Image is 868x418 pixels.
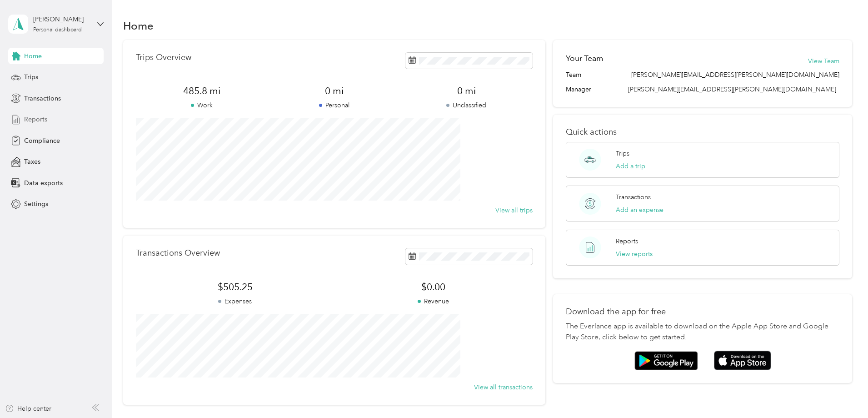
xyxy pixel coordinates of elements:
p: Work [136,101,268,110]
button: Add an expense [616,205,663,215]
p: Revenue [334,297,532,306]
p: The Everlance app is available to download on the Apple App Store and Google Play Store, click be... [566,321,839,343]
h1: Home [123,21,154,30]
span: Trips [24,72,38,82]
span: Home [24,51,42,61]
button: View all transactions [474,383,533,392]
span: 0 mi [268,85,400,97]
span: $505.25 [136,281,334,293]
p: Trips Overview [136,53,191,62]
p: Download the app for free [566,307,839,317]
button: View all trips [495,206,533,215]
span: Compliance [24,136,60,146]
button: View reports [616,249,653,259]
span: $0.00 [334,281,532,293]
img: Google play [634,351,698,370]
p: Transactions Overview [136,248,220,258]
p: Expenses [136,297,334,306]
iframe: Everlance-gr Chat Button Frame [817,367,868,418]
span: Settings [24,199,48,209]
div: Personal dashboard [33,27,82,33]
p: Reports [616,237,638,246]
span: Data exports [24,178,63,188]
button: Add a trip [616,161,645,171]
span: 0 mi [400,85,533,97]
p: Unclassified [400,101,533,110]
span: Manager [566,85,591,94]
img: App store [714,351,771,370]
p: Trips [616,149,629,158]
span: [PERSON_NAME][EMAIL_ADDRESS][PERSON_NAME][DOMAIN_NAME] [631,70,839,80]
p: Personal [268,101,400,110]
button: Help center [5,404,51,413]
div: [PERSON_NAME] [33,15,90,24]
span: Transactions [24,94,61,103]
span: Team [566,70,581,80]
span: Reports [24,115,47,124]
span: Taxes [24,157,40,166]
span: 485.8 mi [136,85,268,97]
span: [PERSON_NAME][EMAIL_ADDRESS][PERSON_NAME][DOMAIN_NAME] [628,86,836,93]
p: Quick actions [566,127,839,137]
h2: Your Team [566,53,603,64]
p: Transactions [616,192,651,202]
button: View Team [808,56,839,66]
